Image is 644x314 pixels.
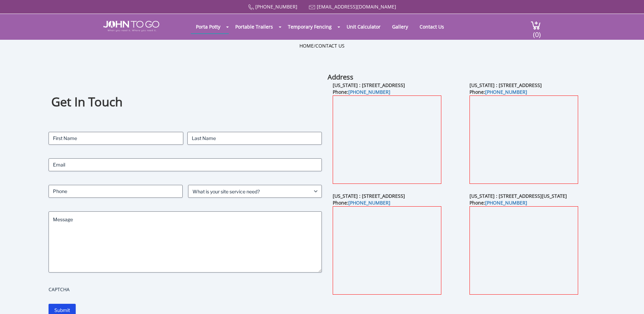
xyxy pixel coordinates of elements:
[533,24,541,39] span: (0)
[328,72,353,82] b: Address
[315,42,345,49] a: Contact Us
[333,82,405,88] b: [US_STATE] : [STREET_ADDRESS]
[333,89,390,95] b: Phone:
[283,20,337,33] a: Temporary Fencing
[230,20,278,33] a: Portable Trailers
[49,286,322,293] label: CAPTCHA
[470,193,567,199] b: [US_STATE] : [STREET_ADDRESS][US_STATE]
[299,42,345,49] ul: /
[348,89,390,95] a: [PHONE_NUMBER]
[103,21,159,32] img: JOHN to go
[333,199,390,206] b: Phone:
[51,94,319,110] h1: Get In Touch
[309,5,315,10] img: Mail
[187,132,322,145] input: Last Name
[415,20,449,33] a: Contact Us
[387,20,413,33] a: Gallery
[317,3,396,10] a: [EMAIL_ADDRESS][DOMAIN_NAME]
[333,193,405,199] b: [US_STATE] : [STREET_ADDRESS]
[49,132,183,145] input: First Name
[485,89,527,95] a: [PHONE_NUMBER]
[470,82,542,88] b: [US_STATE] : [STREET_ADDRESS]
[191,20,225,33] a: Porta Potty
[531,21,541,30] img: cart a
[470,89,527,95] b: Phone:
[299,42,314,49] a: Home
[255,3,297,10] a: [PHONE_NUMBER]
[342,20,386,33] a: Unit Calculator
[348,199,390,206] a: [PHONE_NUMBER]
[49,185,183,198] input: Phone
[470,199,527,206] b: Phone:
[49,158,322,171] input: Email
[485,199,527,206] a: [PHONE_NUMBER]
[248,4,254,10] img: Call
